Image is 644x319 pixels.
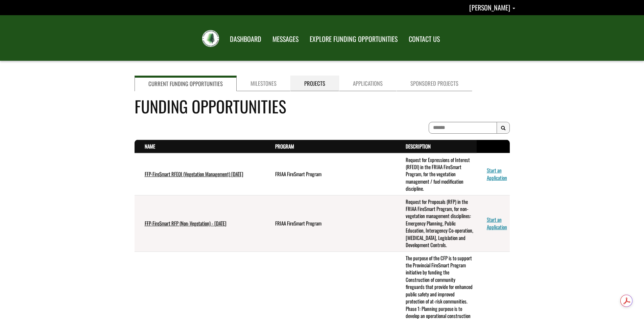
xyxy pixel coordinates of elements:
a: Projects [290,76,339,91]
a: Sponsored Projects [397,76,472,91]
td: Request for Expressions of Interest (RFEOI) in the FRIAA FireSmart Program, for the vegetation ma... [396,153,477,195]
h4: Funding Opportunities [135,94,510,118]
td: FRIAA FireSmart Program [265,153,396,195]
a: Applications [339,76,397,91]
button: Search Results [497,122,510,134]
a: Program [275,142,294,150]
a: Start an Application [487,216,507,230]
a: DASHBOARD [225,31,266,48]
a: Milestones [237,76,290,91]
span: [PERSON_NAME] [469,2,510,12]
a: FFP-FireSmart RFEOI (Vegetation Management) [DATE] [145,170,243,178]
nav: Main Navigation [224,29,445,48]
td: FRIAA FireSmart Program [265,195,396,251]
a: Name [145,142,155,150]
td: FFP-FireSmart RFP (Non-Vegetation) - July 2025 [135,195,265,251]
img: FRIAA Submissions Portal [202,30,219,47]
a: EXPLORE FUNDING OPPORTUNITIES [305,31,403,48]
a: Kevin Kemball [469,2,515,12]
a: FFP-FireSmart RFP (Non-Vegetation) - [DATE] [145,219,226,227]
a: CONTACT US [404,31,445,48]
a: MESSAGES [267,31,304,48]
a: Current Funding Opportunities [135,76,237,91]
td: Request for Proposals (RFP) in the FRIAA FireSmart Program, for non-vegetation management discipl... [396,195,477,251]
a: Start an Application [487,166,507,181]
td: FFP-FireSmart RFEOI (Vegetation Management) July 2025 [135,153,265,195]
a: Description [406,142,431,150]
